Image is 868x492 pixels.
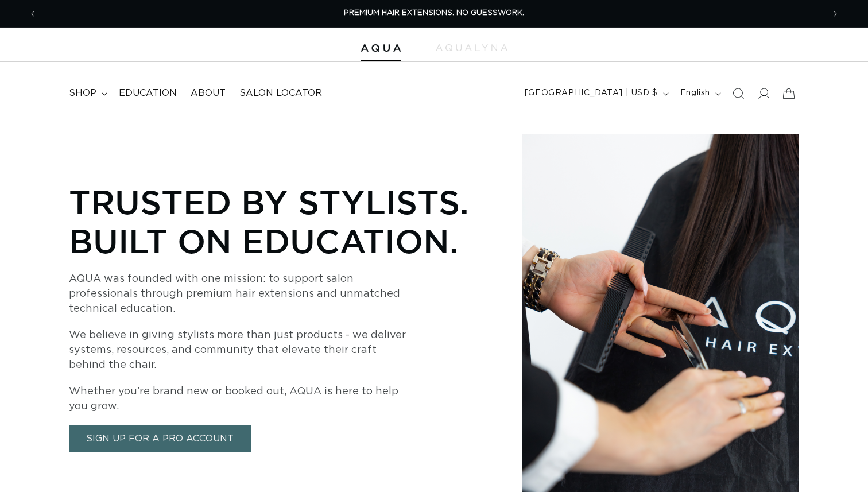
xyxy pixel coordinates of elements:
[69,182,485,260] p: Trusted by Stylists. Built on Education.
[191,87,226,99] span: About
[726,81,751,106] summary: Search
[69,328,413,373] p: We believe in giving stylists more than just products - we deliver systems, resources, and commun...
[239,87,322,99] span: Salon Locator
[69,384,413,414] p: Whether you’re brand new or booked out, AQUA is here to help you grow.
[525,87,658,99] span: [GEOGRAPHIC_DATA] | USD $
[20,3,45,25] button: Previous announcement
[69,425,251,452] a: Sign Up for a Pro Account
[673,83,726,104] button: English
[232,80,329,106] a: Salon Locator
[344,9,524,17] span: PREMIUM HAIR EXTENSIONS. NO GUESSWORK.
[69,272,413,316] p: AQUA was founded with one mission: to support salon professionals through premium hair extensions...
[69,87,96,99] span: shop
[518,83,673,104] button: [GEOGRAPHIC_DATA] | USD $
[62,80,112,106] summary: shop
[112,80,184,106] a: Education
[184,80,232,106] a: About
[361,44,401,52] img: Aqua Hair Extensions
[436,44,507,51] img: aqualyna.com
[680,87,710,99] span: English
[823,3,848,25] button: Next announcement
[119,87,177,99] span: Education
